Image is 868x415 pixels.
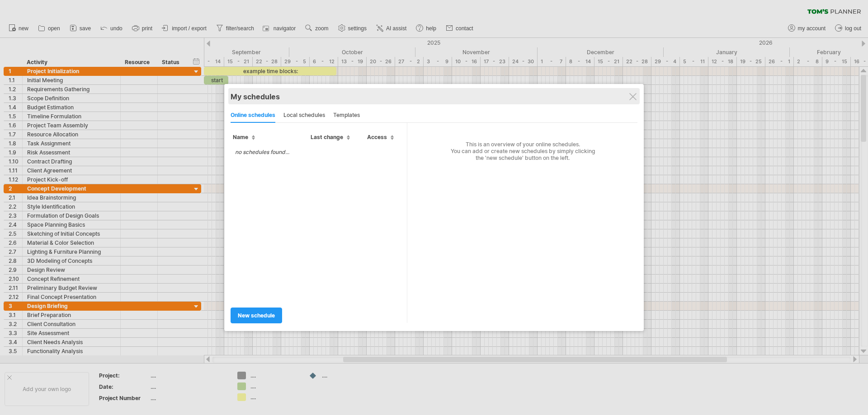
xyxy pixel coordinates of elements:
[311,134,350,140] span: Last change
[407,123,632,161] div: This is an overview of your online schedules. You can add or create new schedules by simply click...
[231,108,275,123] div: online schedules
[238,312,275,319] span: new schedule
[231,92,637,101] div: My schedules
[283,108,325,123] div: local schedules
[333,108,360,123] div: templates
[367,134,394,140] span: Access
[233,134,255,140] span: Name
[231,144,294,160] td: no schedules found...
[231,308,282,323] a: new schedule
